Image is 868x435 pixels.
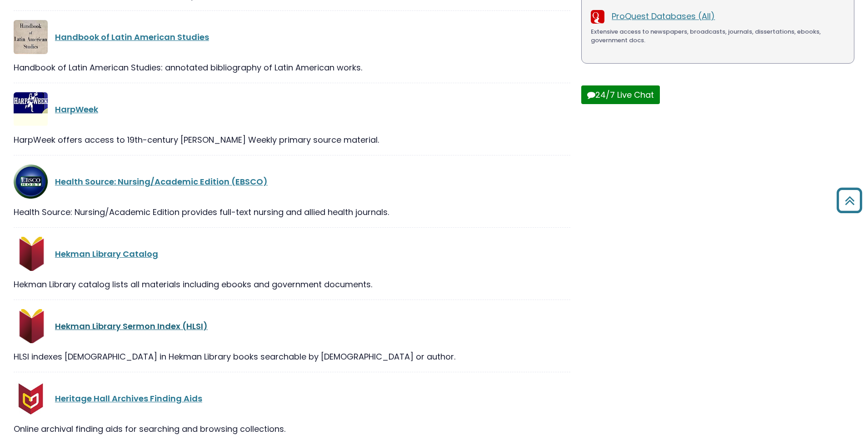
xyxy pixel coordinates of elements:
a: ProQuest Databases (All) [612,10,715,22]
button: 24/7 Live Chat [581,85,660,104]
a: HarpWeek [55,104,98,115]
a: Hekman Library Catalog [55,248,158,260]
a: Handbook of Latin American Studies [55,31,209,43]
a: Hekman Library Sermon Index (HLSI) [55,320,208,332]
a: Heritage Hall Archives Finding Aids [55,393,202,404]
a: Health Source: Nursing/Academic Edition (EBSCO) [55,176,268,187]
div: HarpWeek offers access to 19th-century [PERSON_NAME] Weekly primary source material. [14,134,570,146]
div: Extensive access to newspapers, broadcasts, journals, dissertations, ebooks, government docs. [591,27,845,45]
div: Online archival finding aids for searching and browsing collections. [14,423,570,435]
div: HLSI indexes [DEMOGRAPHIC_DATA] in Hekman Library books searchable by [DEMOGRAPHIC_DATA] or author. [14,350,570,363]
div: Health Source: Nursing/Academic Edition provides full-text nursing and allied health journals. [14,206,570,218]
div: Hekman Library catalog lists all materials including ebooks and government documents. [14,278,570,290]
div: Handbook of Latin American Studies: annotated bibliography of Latin American works. [14,61,570,74]
a: Back to Top [833,192,866,209]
